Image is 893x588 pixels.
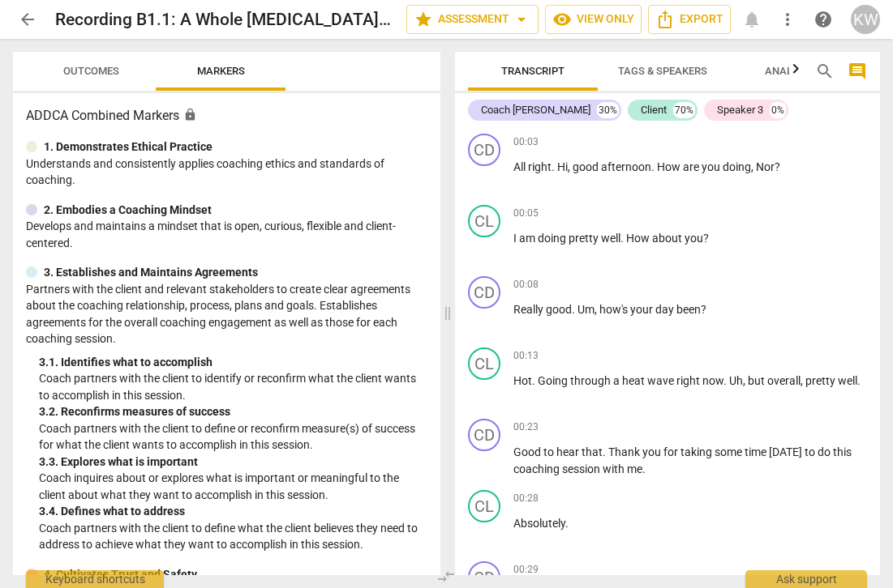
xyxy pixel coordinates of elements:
button: KW [851,5,880,34]
span: Um [577,303,595,316]
span: are [683,160,702,173]
button: View only [545,5,642,34]
span: good [573,160,601,173]
span: hear [556,445,582,458]
span: you [685,232,703,245]
div: Ask support [745,570,867,588]
span: about [652,232,685,245]
span: to [543,445,556,458]
span: time [745,445,769,458]
div: Client [641,102,667,118]
span: for [663,445,680,458]
div: 70% [673,102,695,118]
span: through [570,374,613,387]
div: 30% [597,102,619,118]
span: 00:05 [513,207,539,220]
span: to [805,445,818,458]
span: Assessment is enabled for this document. The competency model is locked and follows the assessmen... [183,108,197,121]
span: . [620,232,626,245]
span: Thank [608,445,642,458]
span: coaching [513,462,562,475]
div: Speaker 3 [717,102,763,118]
span: arrow_drop_down [512,10,531,29]
p: Partners with the client and relevant stakeholders to create clear agreements about the coaching ... [26,281,427,347]
span: but [748,374,767,387]
p: Coach partners with the client to define or reconfirm measure(s) of success for what the client w... [39,420,427,454]
span: some [715,445,745,458]
p: 4. Cultivates Trust and Safety [44,566,197,583]
div: Change speaker [468,419,500,451]
p: Coach inquires about or explores what is important or meaningful to the client about what they wa... [39,470,427,503]
p: 2. Embodies a Coaching Mindset [44,202,212,219]
span: , [568,160,573,173]
span: I [513,232,519,245]
span: ? [703,232,709,245]
h2: Recording B1.1: A Whole [MEDICAL_DATA] Coaching Session ([PERSON_NAME] A, 31:16) [55,10,393,30]
span: heat [622,374,647,387]
span: . [565,517,569,530]
span: 00:08 [513,278,539,292]
button: Export [648,5,731,34]
button: Show/Hide comments [844,58,870,84]
p: Understands and consistently applies coaching ethics and standards of coaching. [26,156,427,189]
span: How [657,160,683,173]
span: this [833,445,852,458]
p: Coach partners with the client to define what the client believes they need to address to achieve... [39,520,427,553]
span: . [552,160,557,173]
div: Change speaker [468,347,500,380]
span: doing [723,160,751,173]
span: , [743,374,748,387]
span: more_vert [778,10,797,29]
span: . [532,374,538,387]
span: you [642,445,663,458]
span: help [814,10,833,29]
span: taking [680,445,715,458]
span: pretty [569,232,601,245]
span: [DATE] [769,445,805,458]
span: Hi [557,160,568,173]
span: Outcomes [63,65,119,77]
div: 3. 4. Defines what to address [39,503,427,520]
span: How [626,232,652,245]
p: Develops and maintains a mindset that is open, curious, flexible and client-centered. [26,218,427,251]
span: , [595,303,599,316]
span: Absolutely [513,517,565,530]
p: 3. Establishes and Maintains Agreements [44,264,258,281]
p: 1. Demonstrates Ethical Practice [44,138,213,156]
span: . [651,160,657,173]
div: 3. 3. Explores what is important [39,454,427,471]
span: now [702,374,723,387]
span: doing [538,232,569,245]
span: 00:13 [513,349,539,363]
a: Help [809,5,838,34]
span: you [702,160,723,173]
span: ? [701,303,706,316]
span: . [572,303,577,316]
span: Good [513,445,543,458]
div: Change speaker [468,490,500,522]
span: wave [647,374,676,387]
span: 00:03 [513,135,539,149]
span: 00:29 [513,563,539,577]
p: Coach partners with the client to identify or reconfirm what the client wants to accomplish in th... [39,370,427,403]
span: well [838,374,857,387]
span: been [676,303,701,316]
span: your [630,303,655,316]
h3: ADDCA Combined Markers [26,106,427,126]
span: 00:23 [513,420,539,434]
span: Markers [197,65,245,77]
div: 3. 1. Identifies what to accomplish [39,354,427,371]
span: search [815,62,835,81]
span: Nor [756,160,775,173]
span: Tags & Speakers [618,65,707,77]
span: Uh [729,374,743,387]
span: me [627,462,642,475]
span: Analytics [765,65,820,77]
span: well [601,232,620,245]
span: do [818,445,833,458]
div: Coach [PERSON_NAME] [481,102,590,118]
span: right [676,374,702,387]
span: . [642,462,646,475]
span: Going [538,374,570,387]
